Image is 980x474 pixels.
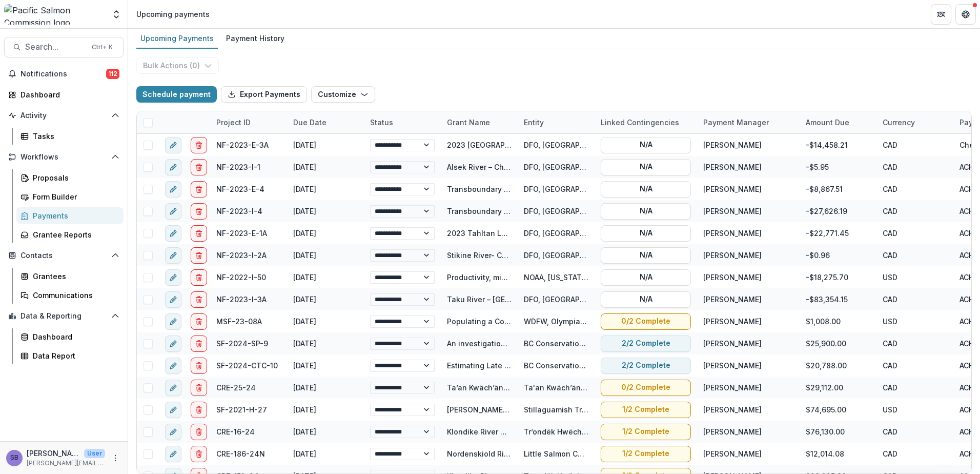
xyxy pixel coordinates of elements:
[216,294,267,305] div: NF-2023-I-3A
[595,117,685,128] div: Linked Contingencies
[210,111,287,133] div: Project ID
[883,360,897,371] div: CAD
[601,225,691,242] button: N/A
[524,163,615,171] a: DFO, [GEOGRAPHIC_DATA]
[287,222,364,244] div: [DATE]
[447,339,880,348] a: An investigation into Nanaimo River Chinook ecotype (spring, summer, and fall) and Coho run timin...
[136,57,219,74] button: Bulk Actions (0)
[33,191,115,202] div: Form Builder
[21,70,106,78] span: Notifications
[601,181,691,197] button: N/A
[876,117,921,128] div: Currency
[27,459,105,468] p: [PERSON_NAME][EMAIL_ADDRESS][DOMAIN_NAME]
[33,172,115,183] div: Proposals
[883,404,897,415] div: USD
[883,162,897,172] div: CAD
[518,111,595,133] div: Entity
[4,107,124,124] button: Open Activity
[191,225,207,242] button: delete
[287,377,364,399] div: [DATE]
[441,117,496,128] div: Grant Name
[216,206,262,216] div: NF-2023-I-4
[800,421,876,443] div: $76,130.00
[697,111,800,133] div: Payment Manager
[883,426,897,437] div: CAD
[447,141,714,149] a: 2023 [GEOGRAPHIC_DATA] Post-Enhancement Investigations (DFO portion)
[518,117,550,128] div: Entity
[27,448,80,459] p: [PERSON_NAME]
[800,156,876,178] div: -$5.95
[876,111,953,133] div: Currency
[447,449,746,458] a: Nordenskiold River, [GEOGRAPHIC_DATA], and Walsch Creek Chinook Investigations
[33,350,115,361] div: Data Report
[165,446,181,462] button: edit
[800,266,876,288] div: -$18,275.70
[287,310,364,332] div: [DATE]
[16,226,124,243] a: Grantee Reports
[191,269,207,286] button: delete
[601,137,691,153] button: N/A
[16,287,124,304] a: Communications
[287,156,364,178] div: [DATE]
[800,134,876,156] div: -$14,458.21
[601,269,691,286] button: N/A
[883,250,897,261] div: CAD
[10,455,18,461] div: Sascha Bendt
[800,200,876,222] div: -$27,626.19
[165,313,181,330] button: edit
[524,251,615,260] a: DFO, [GEOGRAPHIC_DATA]
[524,383,610,392] a: Ta'an Kwäch’än Council
[33,290,115,301] div: Communications
[216,228,267,239] div: NF-2023-E-1A
[16,188,124,205] a: Form Builder
[4,149,124,165] button: Open Workflows
[191,424,207,440] button: delete
[165,225,181,242] button: edit
[524,185,615,193] a: DFO, [GEOGRAPHIC_DATA]
[106,69,119,79] span: 112
[441,111,518,133] div: Grant Name
[16,169,124,186] a: Proposals
[16,268,124,285] a: Grantees
[703,426,762,437] div: [PERSON_NAME]
[524,141,615,149] a: DFO, [GEOGRAPHIC_DATA]
[883,316,897,327] div: USD
[601,358,691,374] button: 2/2 Complete
[524,449,651,458] a: Little Salmon Carmacks First Nation
[132,7,214,22] nav: breadcrumb
[191,137,207,153] button: delete
[601,159,691,175] button: N/A
[524,229,615,238] a: DFO, [GEOGRAPHIC_DATA]
[216,382,256,393] div: CRE-25-24
[703,448,762,459] div: [PERSON_NAME]
[800,332,876,354] div: $25,900.00
[216,448,265,459] div: CRE-186-24N
[222,31,289,46] div: Payment History
[697,117,775,128] div: Payment Manager
[222,29,289,49] a: Payment History
[703,272,762,283] div: [PERSON_NAME]
[21,111,107,120] span: Activity
[136,31,218,46] div: Upcoming Payments
[524,339,690,348] a: BC Conservation Foundation (Nanaimo Office)
[287,200,364,222] div: [DATE]
[703,184,762,194] div: [PERSON_NAME]
[447,185,665,193] a: Transboundary Rivers, Juvenile Rearing Habitat Assessment
[447,163,647,171] a: Alsek River – Chinook and Sockeye Salmon Assessment
[191,380,207,396] button: delete
[109,4,124,25] button: Open entity switcher
[800,244,876,266] div: -$0.96
[165,380,181,396] button: edit
[524,207,615,215] a: DFO, [GEOGRAPHIC_DATA]
[883,206,897,216] div: CAD
[287,111,364,133] div: Due Date
[800,222,876,244] div: -$22,771.45
[191,203,207,220] button: delete
[191,358,207,374] button: delete
[524,427,637,436] a: Trʼondëk Hwëchʼin Government
[703,360,762,371] div: [PERSON_NAME]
